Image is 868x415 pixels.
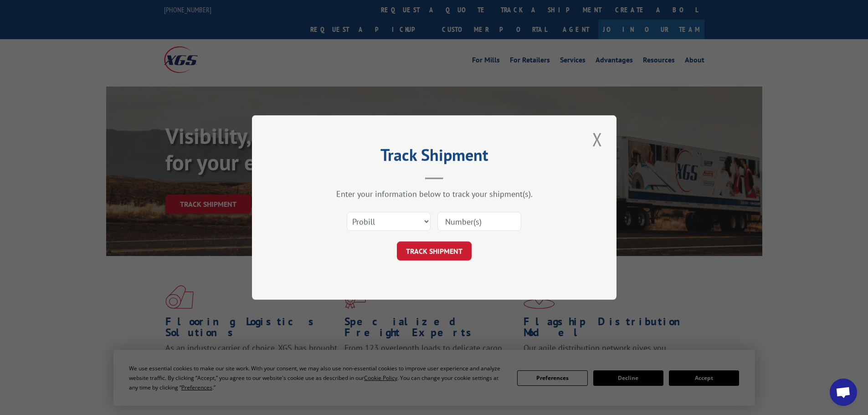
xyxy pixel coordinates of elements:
div: Enter your information below to track your shipment(s). [298,189,571,199]
input: Number(s) [437,212,521,231]
button: TRACK SHIPMENT [397,241,472,261]
a: Open chat [830,379,857,406]
h2: Track Shipment [298,149,571,166]
button: Close modal [590,127,605,152]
